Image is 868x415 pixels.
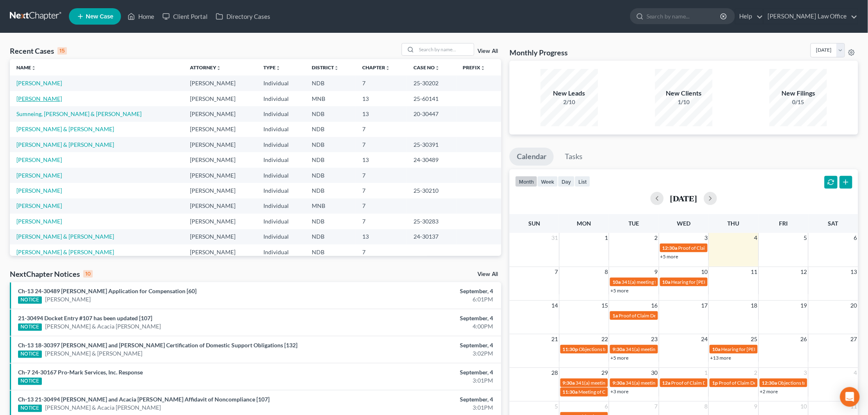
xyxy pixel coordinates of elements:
[305,122,356,137] td: NDB
[340,395,493,404] div: September, 4
[800,334,808,344] span: 26
[660,253,678,260] a: +5 more
[551,368,559,378] span: 28
[626,380,748,386] span: 341(a) meeting for [PERSON_NAME] & [PERSON_NAME]
[704,233,708,243] span: 3
[305,137,356,152] td: NDB
[183,168,257,183] td: [PERSON_NAME]
[579,389,670,395] span: Meeting of Creditors for [PERSON_NAME]
[183,106,257,121] td: [PERSON_NAME]
[190,64,221,71] a: Attorneyunfold_more
[601,368,609,378] span: 29
[651,368,659,378] span: 30
[257,137,305,152] td: Individual
[770,98,827,106] div: 0/15
[619,312,747,319] span: Proof of Claim Deadline - Government for [PERSON_NAME]
[356,91,407,106] td: 13
[750,334,758,344] span: 25
[183,152,257,167] td: [PERSON_NAME]
[263,64,281,71] a: Typeunfold_more
[626,346,748,352] span: 341(a) meeting for [PERSON_NAME] & [PERSON_NAME]
[356,183,407,198] td: 7
[216,66,221,71] i: unfold_more
[721,346,785,352] span: Hearing for [PERSON_NAME]
[10,46,67,56] div: Recent Cases
[463,64,486,71] a: Prefixunfold_more
[712,346,720,352] span: 10a
[840,387,860,407] div: Open Intercom Messenger
[16,95,62,102] a: [PERSON_NAME]
[257,152,305,167] td: Individual
[305,75,356,91] td: NDB
[407,152,456,167] td: 24-30489
[551,301,559,310] span: 14
[704,368,708,378] span: 1
[655,98,713,106] div: 1/10
[18,296,42,304] div: NOTICE
[601,301,609,310] span: 15
[850,334,858,344] span: 27
[305,91,356,106] td: MNB
[16,156,62,163] a: [PERSON_NAME]
[651,334,659,344] span: 23
[86,14,113,20] span: New Case
[305,152,356,167] td: NDB
[712,380,718,386] span: 1p
[407,183,456,198] td: 25-30210
[563,389,578,395] span: 11:30a
[413,64,440,71] a: Case Nounfold_more
[557,148,590,166] a: Tasks
[356,137,407,152] td: 7
[736,9,763,24] a: Help
[276,66,281,71] i: unfold_more
[654,401,659,411] span: 7
[655,89,713,98] div: New Clients
[45,322,161,331] a: [PERSON_NAME] & Acacia [PERSON_NAME]
[356,152,407,167] td: 13
[509,48,568,57] h3: Monthly Progress
[700,301,708,310] span: 17
[183,122,257,137] td: [PERSON_NAME]
[621,279,661,285] span: 341(a) meeting for
[509,148,554,166] a: Calendar
[340,295,493,303] div: 6:01PM
[305,244,356,260] td: NDB
[257,168,305,183] td: Individual
[16,187,62,194] a: [PERSON_NAME]
[257,75,305,91] td: Individual
[18,342,297,349] a: Ch-13 18-30397 [PERSON_NAME] and [PERSON_NAME] Certification of Domestic Support Obligations [132]
[45,404,161,412] a: [PERSON_NAME] & Acacia [PERSON_NAME]
[654,267,659,277] span: 9
[16,110,142,117] a: Sumneing, [PERSON_NAME] & [PERSON_NAME]
[257,244,305,260] td: Individual
[340,341,493,349] div: September, 4
[340,349,493,358] div: 3:02PM
[828,220,838,227] span: Sat
[629,220,640,227] span: Tue
[257,106,305,121] td: Individual
[754,368,758,378] span: 2
[604,267,609,277] span: 8
[18,315,152,322] a: 21-30494 Docket Entry #107 has been updated [107]
[16,80,62,87] a: [PERSON_NAME]
[305,183,356,198] td: NDB
[257,91,305,106] td: Individual
[257,183,305,198] td: Individual
[183,214,257,229] td: [PERSON_NAME]
[558,176,575,187] button: day
[803,368,808,378] span: 3
[340,322,493,331] div: 4:00PM
[45,349,143,358] a: [PERSON_NAME] & [PERSON_NAME]
[356,244,407,260] td: 7
[678,245,799,251] span: Proof of Claim Deadline - Standard for [PERSON_NAME]
[356,198,407,214] td: 7
[651,301,659,310] span: 16
[800,267,808,277] span: 12
[610,287,628,294] a: +5 more
[334,66,339,71] i: unfold_more
[340,314,493,322] div: September, 4
[803,233,808,243] span: 5
[754,233,758,243] span: 4
[407,91,456,106] td: 25-60141
[356,214,407,229] td: 7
